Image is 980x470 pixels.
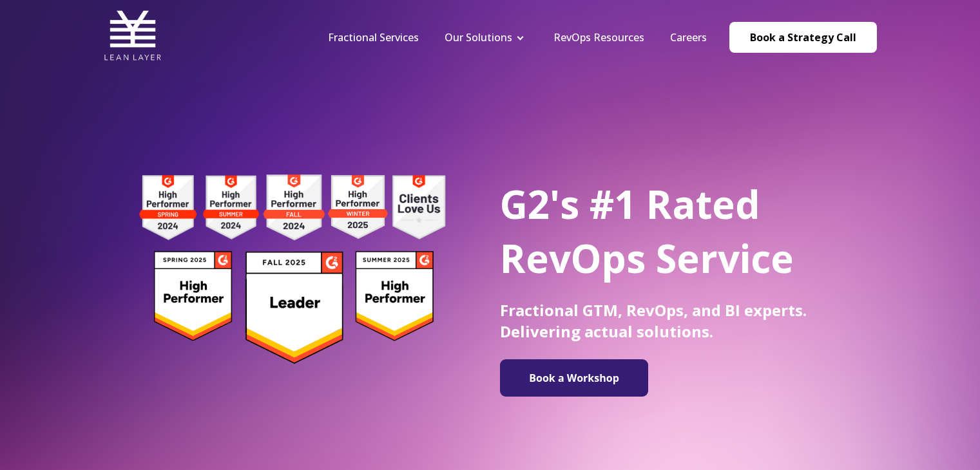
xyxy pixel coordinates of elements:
a: Book a Strategy Call [729,22,877,53]
a: Careers [670,30,707,44]
span: Fractional GTM, RevOps, and BI experts. Delivering actual solutions. [500,299,807,342]
img: g2 badges [117,171,468,368]
a: Fractional Services [328,30,419,44]
img: Book a Workshop [506,364,642,391]
div: Navigation Menu [315,30,720,44]
a: RevOps Resources [553,30,644,44]
a: Our Solutions [445,30,512,44]
span: G2's #1 Rated RevOps Service [500,178,794,285]
img: Lean Layer Logo [104,6,162,64]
